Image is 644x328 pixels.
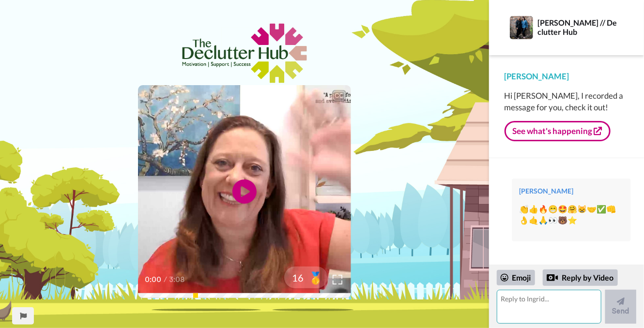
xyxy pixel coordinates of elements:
div: 👏👍🔥😁🤩🤗😸🤝✅👊👌🤙🙏👀🐻⭐ [520,204,623,226]
div: Emoji [497,270,535,285]
span: 3:08 [169,274,186,285]
span: 16 [284,271,304,284]
img: Profile Image [510,16,533,39]
img: ff426923-45f7-4266-b568-f6aa96c4e21c [221,28,268,66]
button: 16️🥇 [284,267,328,288]
a: See what's happening [505,121,611,141]
div: CC [333,91,345,101]
span: 0:00 [145,274,162,285]
div: Reply by Video [543,269,618,286]
button: Send [605,290,636,324]
div: Hi [PERSON_NAME], I recorded a message for you, check it out! [505,90,629,113]
span: / [164,274,167,285]
div: [PERSON_NAME] [505,71,629,82]
div: Reply by Video [547,272,558,283]
div: [PERSON_NAME] // Declutter Hub [538,18,618,36]
div: [PERSON_NAME] [520,186,623,196]
span: ️🥇 [304,270,328,285]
